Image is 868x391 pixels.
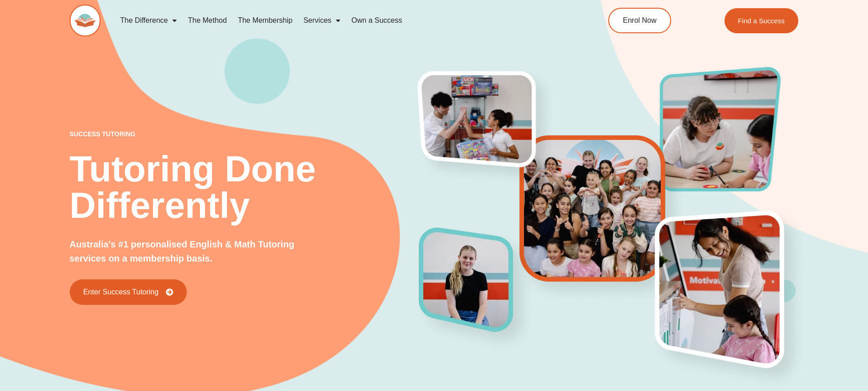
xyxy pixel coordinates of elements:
[346,10,407,31] a: Own a Success
[83,288,159,296] span: Enter Success Tutoring
[70,237,325,266] p: Australia's #1 personalised English & Math Tutoring services on a membership basis.
[70,151,420,224] h2: Tutoring Done Differently
[182,10,232,31] a: The Method
[70,279,187,305] a: Enter Success Tutoring
[724,8,799,33] a: Find a Success
[623,17,657,24] span: Enrol Now
[70,131,420,137] p: success tutoring
[232,10,298,31] a: The Membership
[738,17,785,24] span: Find a Success
[115,10,567,31] nav: Menu
[298,10,346,31] a: Services
[608,8,671,33] a: Enrol Now
[115,10,183,31] a: The Difference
